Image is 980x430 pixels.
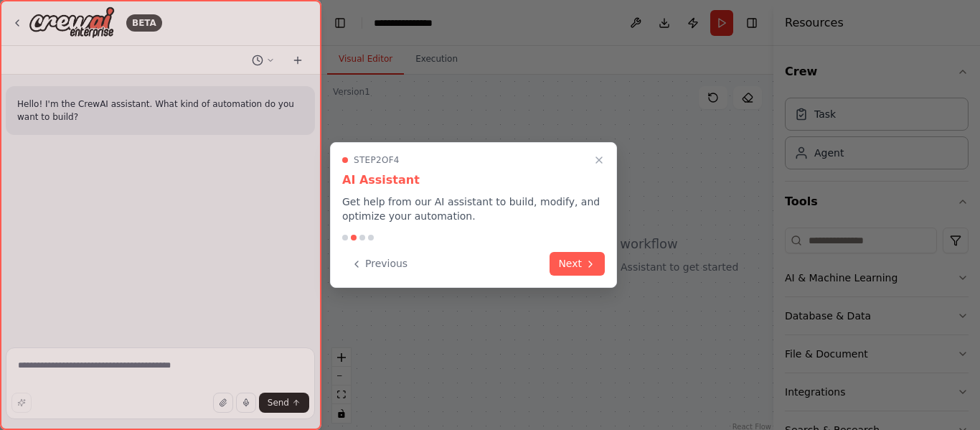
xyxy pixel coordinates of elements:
span: Step 2 of 4 [354,154,400,166]
h3: AI Assistant [342,172,605,189]
button: Hide left sidebar [330,13,350,33]
button: Previous [342,252,416,276]
button: Next [550,252,605,276]
button: Close walkthrough [590,151,608,169]
p: Get help from our AI assistant to build, modify, and optimize your automation. [342,195,605,223]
